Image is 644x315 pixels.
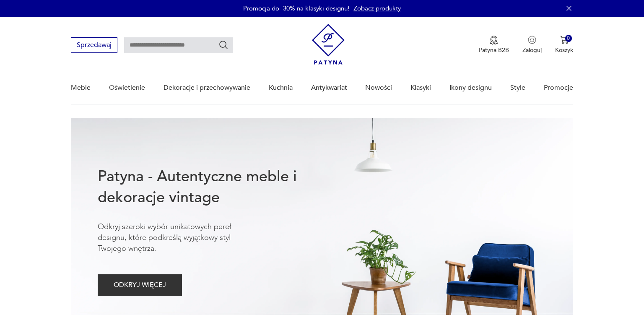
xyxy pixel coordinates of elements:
p: Promocja do -30% na klasyki designu! [243,4,349,13]
button: Patyna B2B [479,36,509,54]
h1: Patyna - Autentyczne meble i dekoracje vintage [98,166,324,208]
a: ODKRYJ WIĘCEJ [98,283,182,289]
button: 0Koszyk [555,36,573,54]
a: Zobacz produkty [353,4,401,13]
a: Promocje [544,72,573,104]
a: Ikony designu [449,72,492,104]
p: Odkryj szeroki wybór unikatowych pereł designu, które podkreślą wyjątkowy styl Twojego wnętrza. [98,221,257,254]
button: Szukaj [218,40,229,50]
div: 0 [565,35,572,42]
a: Antykwariat [311,72,347,104]
a: Dekoracje i przechowywanie [164,72,250,104]
p: Koszyk [555,46,573,54]
a: Nowości [365,72,392,104]
a: Sprzedawaj [71,43,117,49]
img: Ikonka użytkownika [528,36,536,44]
a: Meble [71,72,91,104]
a: Style [510,72,525,104]
a: Ikona medaluPatyna B2B [479,36,509,54]
button: Zaloguj [522,36,542,54]
a: Klasyki [410,72,431,104]
button: Sprzedawaj [71,37,117,53]
a: Oświetlenie [109,72,145,104]
img: Ikona medalu [490,36,498,45]
img: Patyna - sklep z meblami i dekoracjami vintage [312,24,345,65]
button: ODKRYJ WIĘCEJ [98,274,182,296]
img: Ikona koszyka [560,36,569,44]
a: Kuchnia [269,72,293,104]
p: Zaloguj [522,46,542,54]
p: Patyna B2B [479,46,509,54]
